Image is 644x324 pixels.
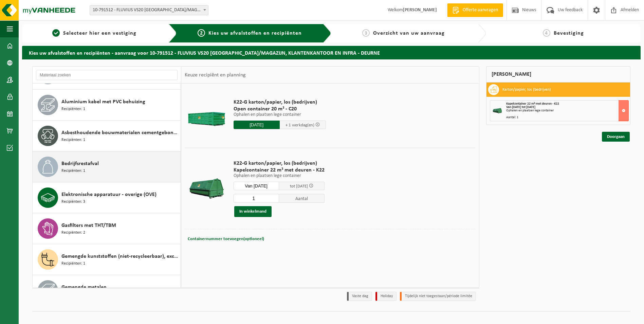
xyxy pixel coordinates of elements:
[234,182,279,190] input: Selecteer datum
[362,29,370,37] span: 3
[33,275,181,306] button: Gemengde metalen
[61,260,85,267] span: Recipiënten: 1
[208,31,302,36] span: Kies uw afvalstoffen en recipiënten
[506,109,629,112] div: Ophalen en plaatsen lege container
[63,31,136,36] span: Selecteer hier een vestiging
[554,31,584,36] span: Bevestiging
[234,167,325,174] span: Kapelcontainer 22 m³ met deuren - K22
[61,98,145,106] span: Aluminium kabel met PVC behuizing
[373,31,445,36] span: Overzicht van uw aanvraag
[61,137,85,143] span: Recipiënten: 1
[486,66,631,83] div: [PERSON_NAME]
[61,252,179,260] span: Gemengde kunststoffen (niet-recycleerbaar), exclusief PVC
[234,99,326,106] span: K22-G karton/papier, los (bedrijven)
[61,230,85,236] span: Recipiënten: 2
[234,174,325,178] p: Ophalen en plaatsen lege container
[61,283,107,291] span: Gemengde metalen
[461,7,500,14] span: Offerte aanvragen
[36,70,178,80] input: Materiaal zoeken
[347,292,372,301] li: Vaste dag
[234,160,325,167] span: K22-G karton/papier, los (bedrijven)
[502,84,551,95] h3: Karton/papier, los (bedrijven)
[52,29,60,37] span: 1
[61,191,157,199] span: Elektronische apparatuur - overige (OVE)
[22,46,641,59] h2: Kies uw afvalstoffen en recipiënten - aanvraag voor 10-791512 - FLUVIUS VS20 [GEOGRAPHIC_DATA]/MA...
[290,184,308,188] span: tot [DATE]
[61,129,179,137] span: Asbesthoudende bouwmaterialen cementgebonden (hechtgebonden)
[234,206,272,217] button: In winkelmand
[61,168,85,174] span: Recipiënten: 1
[25,29,163,37] a: 1Selecteer hier een vestiging
[602,132,630,142] a: Doorgaan
[506,102,559,106] span: Kapelcontainer 22 m³ met deuren - K22
[90,5,208,15] span: 10-791512 - FLUVIUS VS20 ANTWERPEN/MAGAZIJN, KLANTENKANTOOR EN INFRA - DEURNE
[234,121,280,129] input: Selecteer datum
[33,244,181,275] button: Gemengde kunststoffen (niet-recycleerbaar), exclusief PVC Recipiënten: 1
[33,90,181,121] button: Aluminium kabel met PVC behuizing Recipiënten: 1
[61,160,99,168] span: Bedrijfsrestafval
[279,194,325,203] span: Aantal
[234,106,326,112] span: Open container 20 m³ - C20
[234,112,326,117] p: Ophalen en plaatsen lege container
[286,123,314,127] span: + 1 werkdag(en)
[506,105,535,109] strong: Van [DATE] tot [DATE]
[447,3,503,17] a: Offerte aanvragen
[33,213,181,244] button: Gasfilters met THT/TBM Recipiënten: 2
[33,182,181,213] button: Elektronische apparatuur - overige (OVE) Recipiënten: 3
[61,106,85,112] span: Recipiënten: 1
[33,151,181,182] button: Bedrijfsrestafval Recipiënten: 1
[543,29,550,37] span: 4
[188,237,264,241] span: Containernummer toevoegen(optioneel)
[61,199,85,205] span: Recipiënten: 3
[187,234,265,244] button: Containernummer toevoegen(optioneel)
[403,7,437,13] strong: [PERSON_NAME]
[375,292,397,301] li: Holiday
[400,292,476,301] li: Tijdelijk niet toegestaan/période limitée
[506,116,629,119] div: Aantal: 1
[90,5,208,15] span: 10-791512 - FLUVIUS VS20 ANTWERPEN/MAGAZIJN, KLANTENKANTOOR EN INFRA - DEURNE
[33,121,181,151] button: Asbesthoudende bouwmaterialen cementgebonden (hechtgebonden) Recipiënten: 1
[181,67,249,84] div: Keuze recipiënt en planning
[198,29,205,37] span: 2
[61,221,116,230] span: Gasfilters met THT/TBM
